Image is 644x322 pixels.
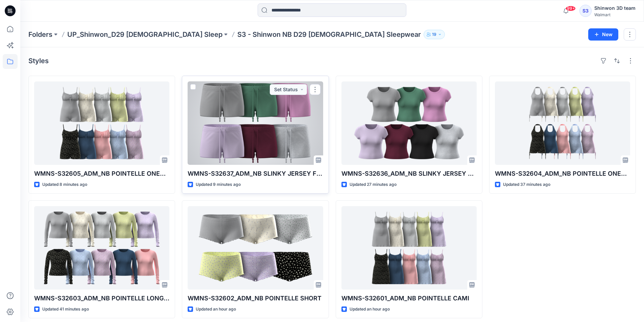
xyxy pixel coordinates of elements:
[28,57,49,65] h4: Styles
[503,181,550,188] p: Updated 37 minutes ago
[188,81,323,165] a: WMNS-S32637_ADM_NB SLINKY JERSEY FITTED SHORT
[34,206,169,290] a: WMNS-S32603_ADM_NB POINTELLE LONG SLEEVE TOP
[196,306,236,313] p: Updated an hour ago
[588,28,618,41] button: New
[424,30,445,39] button: 19
[341,169,477,178] p: WMNS-S32636_ADM_NB SLINKY JERSEY BABY TEE
[495,81,630,165] a: WMNS-S32604_ADM_NB POINTELLE ONESIE (OPT 1)
[196,181,241,188] p: Updated 9 minutes ago
[341,294,477,303] p: WMNS-S32601_ADM_NB POINTELLE CAMI
[188,206,323,290] a: WMNS-S32602_ADM_NB POINTELLE SHORT
[350,181,397,188] p: Updated 27 minutes ago
[28,30,52,39] a: Folders
[42,306,89,313] p: Updated 41 minutes ago
[341,206,477,290] a: WMNS-S32601_ADM_NB POINTELLE CAMI
[188,294,323,303] p: WMNS-S32602_ADM_NB POINTELLE SHORT
[237,30,421,39] p: S3 - Shinwon NB D29 [DEMOGRAPHIC_DATA] Sleepwear
[34,294,169,303] p: WMNS-S32603_ADM_NB POINTELLE LONG SLEEVE TOP
[495,169,630,178] p: WMNS-S32604_ADM_NB POINTELLE ONESIE (OPT 1)
[42,181,87,188] p: Updated 8 minutes ago
[34,169,169,178] p: WMNS-S32605_ADM_NB POINTELLE ONESIE (OPT 2)
[594,4,636,12] div: Shinwon 3D team
[67,30,222,39] a: UP_Shinwon_D29 [DEMOGRAPHIC_DATA] Sleep
[34,81,169,165] a: WMNS-S32605_ADM_NB POINTELLE ONESIE (OPT 2)
[350,306,390,313] p: Updated an hour ago
[188,169,323,178] p: WMNS-S32637_ADM_NB SLINKY JERSEY FITTED SHORT
[341,81,477,165] a: WMNS-S32636_ADM_NB SLINKY JERSEY BABY TEE
[432,31,436,38] p: 19
[594,12,636,17] div: Walmart
[579,5,592,17] div: S3
[566,6,576,11] span: 99+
